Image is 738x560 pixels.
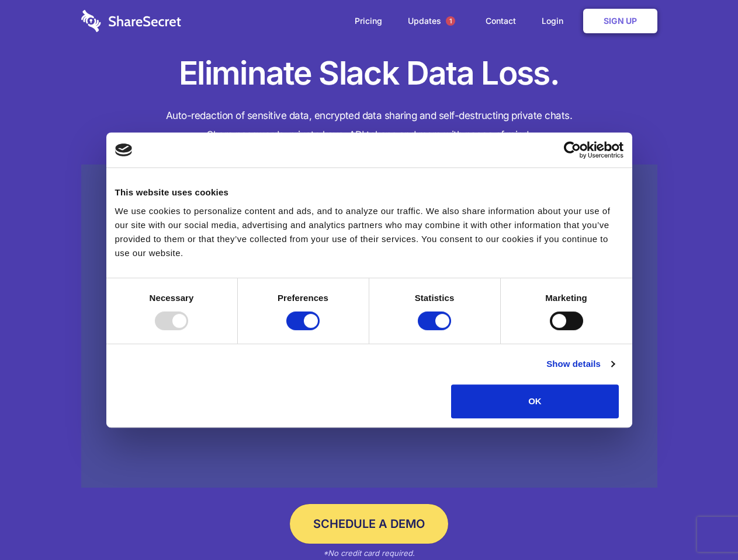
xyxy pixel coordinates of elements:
strong: Marketing [545,293,587,303]
a: Pricing [343,3,394,39]
div: We use cookies to personalize content and ads, and to analyze our traffic. We also share informat... [115,204,623,260]
a: Sign Up [583,9,657,33]
a: Login [530,3,581,39]
a: Contact [474,3,528,39]
a: Wistia video thumbnail [81,164,657,488]
a: Usercentrics Cookiebot - opens in a new window [521,141,623,159]
span: 1 [446,16,455,26]
button: OK [451,384,619,418]
strong: Preferences [278,293,328,303]
strong: Statistics [415,293,455,303]
div: This website uses cookies [115,185,623,199]
h1: Eliminate Slack Data Loss. [81,52,657,94]
a: Show details [546,357,614,371]
img: logo-wordmark-white-trans-d4663122ce5f474addd5e946df7df03e33cb6a1c49d2221995e7729f52c070b2.svg [81,10,181,32]
img: logo [115,143,133,156]
em: *No credit card required. [323,548,415,558]
h4: Auto-redaction of sensitive data, encrypted data sharing and self-destructing private chats. Shar... [81,106,657,145]
a: Schedule a Demo [290,504,448,544]
strong: Necessary [150,293,194,303]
